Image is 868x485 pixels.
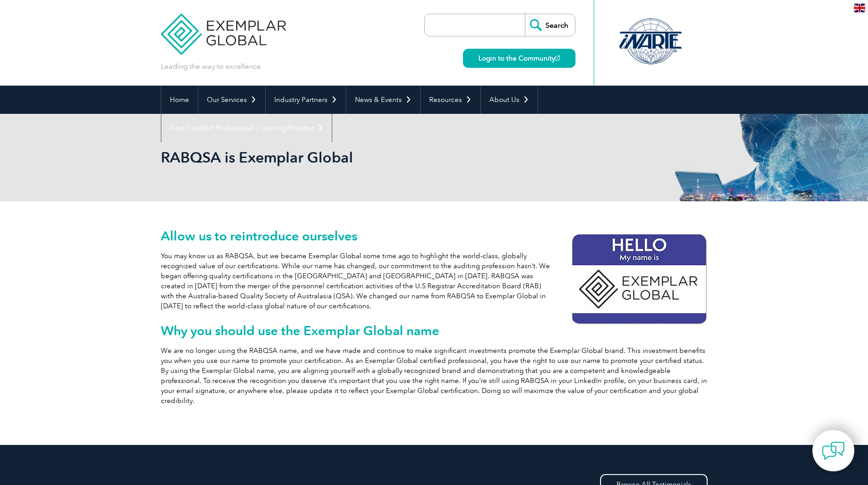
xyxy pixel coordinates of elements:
[161,114,332,142] a: Find Certified Professional / Training Provider
[463,49,575,68] a: Login to the Community
[854,4,865,12] img: en
[822,439,845,462] img: contact-chat.png
[555,56,560,61] img: open_square.png
[481,86,538,114] a: About Us
[161,323,708,338] h2: Why you should use the Exemplar Global name
[198,86,265,114] a: Our Services
[161,229,708,243] h2: Allow us to reintroduce ourselves
[346,86,420,114] a: News & Events
[161,86,198,114] a: Home
[161,61,261,71] p: Leading the way to excellence
[161,346,708,406] p: We are no longer using the RABQSA name, and we have made and continue to make significant investm...
[525,14,575,36] input: Search
[161,150,544,165] h2: RABQSA is Exemplar Global
[421,86,480,114] a: Resources
[266,86,346,114] a: Industry Partners
[161,251,708,311] p: You may know us as RABQSA, but we became Exemplar Global some time ago to highlight the world-cla...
